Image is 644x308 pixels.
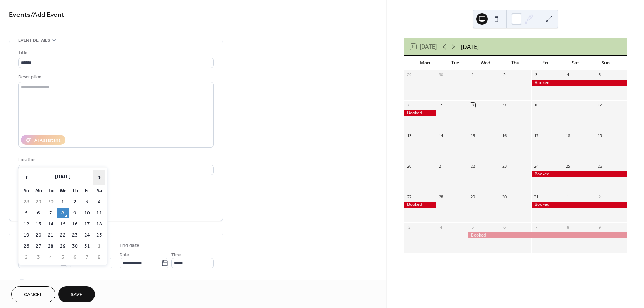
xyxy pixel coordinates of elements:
[45,252,56,263] td: 4
[565,224,571,230] div: 8
[470,56,500,70] div: Wed
[440,56,470,70] div: Tue
[470,224,475,230] div: 5
[597,103,602,108] div: 12
[93,219,105,229] td: 18
[533,164,539,169] div: 24
[597,194,602,199] div: 2
[468,232,627,238] div: Booked
[597,164,602,169] div: 26
[470,103,475,108] div: 8
[565,103,571,108] div: 11
[57,219,69,229] td: 15
[57,197,69,207] td: 1
[470,72,475,78] div: 1
[93,208,105,218] td: 11
[531,80,627,86] div: Booked
[45,219,56,229] td: 14
[93,186,105,196] th: Sa
[81,241,93,252] td: 31
[438,103,443,108] div: 7
[81,252,93,263] td: 7
[94,170,105,184] span: ›
[502,164,507,169] div: 23
[27,278,39,285] span: All day
[171,251,181,259] span: Time
[45,230,56,240] td: 21
[406,224,412,230] div: 3
[33,241,44,252] td: 27
[93,230,105,240] td: 25
[597,224,602,230] div: 9
[69,241,81,252] td: 30
[93,197,105,207] td: 4
[438,194,443,199] div: 28
[565,164,571,169] div: 25
[33,197,44,207] td: 29
[406,164,412,169] div: 20
[93,252,105,263] td: 8
[591,56,621,70] div: Sun
[21,219,32,229] td: 12
[533,103,539,108] div: 10
[33,208,44,218] td: 6
[69,186,81,196] th: Th
[57,208,69,218] td: 8
[45,208,56,218] td: 7
[18,156,212,164] div: Location
[502,194,507,199] div: 30
[11,286,55,302] button: Cancel
[33,219,44,229] td: 13
[461,43,479,51] div: [DATE]
[565,72,571,78] div: 4
[18,37,50,44] span: Event details
[502,133,507,138] div: 16
[406,194,412,199] div: 27
[71,291,82,299] span: Save
[502,103,507,108] div: 9
[502,224,507,230] div: 6
[18,73,212,81] div: Description
[31,8,64,22] span: / Add Event
[21,241,32,252] td: 26
[81,219,93,229] td: 17
[33,230,44,240] td: 20
[406,72,412,78] div: 29
[69,208,81,218] td: 9
[21,186,32,196] th: Su
[81,230,93,240] td: 24
[57,241,69,252] td: 29
[597,72,602,78] div: 5
[24,291,43,299] span: Cancel
[45,241,56,252] td: 28
[45,197,56,207] td: 30
[93,241,105,252] td: 1
[470,164,475,169] div: 22
[69,230,81,240] td: 23
[21,208,32,218] td: 5
[438,133,443,138] div: 14
[406,103,412,108] div: 6
[502,72,507,78] div: 2
[33,252,44,263] td: 3
[438,224,443,230] div: 4
[58,286,95,302] button: Save
[533,72,539,78] div: 3
[531,202,627,208] div: Booked
[533,194,539,199] div: 31
[404,110,436,116] div: Booked
[33,186,44,196] th: Mo
[45,186,56,196] th: Tu
[120,242,140,249] div: End date
[470,194,475,199] div: 29
[21,252,32,263] td: 2
[410,56,440,70] div: Mon
[406,133,412,138] div: 13
[561,56,590,70] div: Sat
[533,133,539,138] div: 17
[531,171,627,177] div: Booked
[33,170,93,185] th: [DATE]
[438,72,443,78] div: 30
[81,186,93,196] th: Fr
